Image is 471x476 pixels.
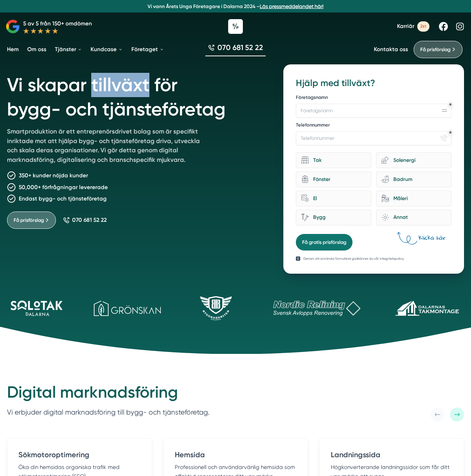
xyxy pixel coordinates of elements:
button: Få gratis prisförslag [296,234,353,251]
span: 2st [417,21,429,31]
input: Telefonnummer [296,131,451,145]
span: 070 681 52 22 [72,217,107,224]
span: Få prisförslag [420,46,450,53]
h4: Sökmotoroptimering [18,450,140,463]
p: 350+ kunder nöjda kunder [19,171,88,180]
a: Få prisförslag [7,212,56,229]
label: Företagsnamn [296,94,451,102]
h3: Hjälp med tillväxt? [296,77,451,90]
div: Obligatoriskt [449,103,452,106]
label: Telefonnummer [296,122,451,130]
h4: Hemsida [175,450,297,463]
a: Få prisförslag [414,41,463,58]
p: Smartproduktion är ett entreprenörsdrivet bolag som är specifikt inriktade mot att hjälpa bygg- o... [7,127,208,167]
a: Tjänster [53,40,84,59]
a: Om oss [26,40,48,59]
p: Endast bygg- och tjänsteföretag [19,194,107,203]
a: Hem [6,40,20,59]
a: Läs pressmeddelandet här! [260,3,323,9]
span: 070 681 52 22 [217,43,263,53]
span: Få prisförslag [14,216,44,224]
p: 5 av 5 från 150+ omdömen [23,19,92,28]
span: Karriär [397,23,414,30]
h1: Vi skapar tillväxt för bygg- och tjänsteföretag [7,64,267,127]
a: Kundcase [89,40,124,59]
input: Företagsnamn [296,104,451,118]
a: Karriär 2st [397,21,429,31]
p: 50,000+ förfrågningar levererade [19,183,108,192]
h2: Digital marknadsföring [7,382,209,407]
p: Vi erbjuder digital marknadsföring till bygg- och tjänsteföretag. [7,407,209,418]
p: Vi vann Årets Unga Företagare i Dalarna 2024 – [3,3,468,10]
a: 070 681 52 22 [205,43,266,57]
p: Genom att använda formuläret godkänner du vår integritetspolicy. [303,256,404,261]
a: Företaget [130,40,165,59]
div: Obligatoriskt [449,131,452,134]
a: Kontakta oss [374,46,408,53]
a: 070 681 52 22 [63,217,107,224]
h4: Landningssida [331,450,453,463]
